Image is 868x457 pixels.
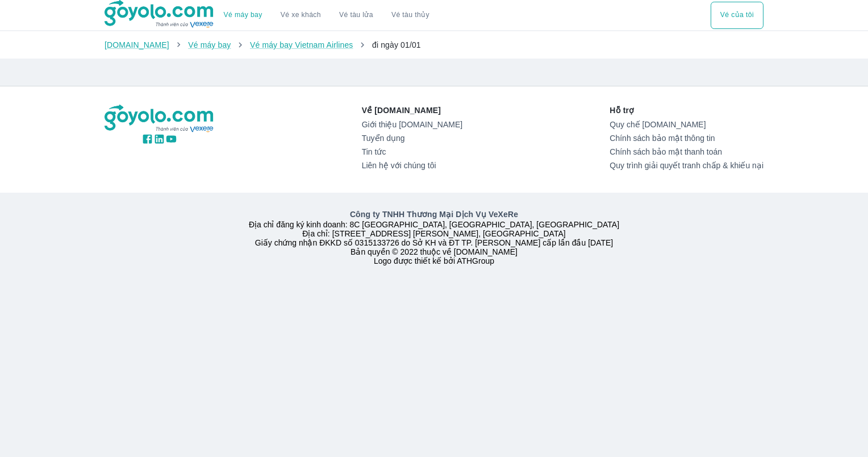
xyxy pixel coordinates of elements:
[188,40,231,49] a: Vé máy bay
[105,39,763,51] nav: breadcrumb
[105,40,169,49] a: [DOMAIN_NAME]
[224,11,262,19] a: Vé máy bay
[610,161,763,170] a: Quy trình giải quyết tranh chấp & khiếu nại
[250,40,353,49] a: Vé máy bay Vietnam Airlines
[98,209,770,265] div: Địa chỉ đăng ký kinh doanh: 8C [GEOGRAPHIC_DATA], [GEOGRAPHIC_DATA], [GEOGRAPHIC_DATA] Địa chỉ: [...
[711,2,763,29] button: Vé của tôi
[362,134,462,143] a: Tuyển dụng
[330,2,382,29] a: Vé tàu lửa
[281,11,321,19] a: Vé xe khách
[382,2,439,29] button: Vé tàu thủy
[610,120,763,129] a: Quy chế [DOMAIN_NAME]
[711,2,763,29] div: choose transportation mode
[362,105,462,116] p: Về [DOMAIN_NAME]
[372,40,421,49] span: đi ngày 01/01
[107,209,761,220] p: Công ty TNHH Thương Mại Dịch Vụ VeXeRe
[105,105,215,133] img: logo
[362,147,462,156] a: Tin tức
[362,120,462,129] a: Giới thiệu [DOMAIN_NAME]
[610,105,763,116] p: Hỗ trợ
[610,134,763,143] a: Chính sách bảo mật thông tin
[362,161,462,170] a: Liên hệ với chúng tôi
[215,2,439,29] div: choose transportation mode
[610,147,763,156] a: Chính sách bảo mật thanh toán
